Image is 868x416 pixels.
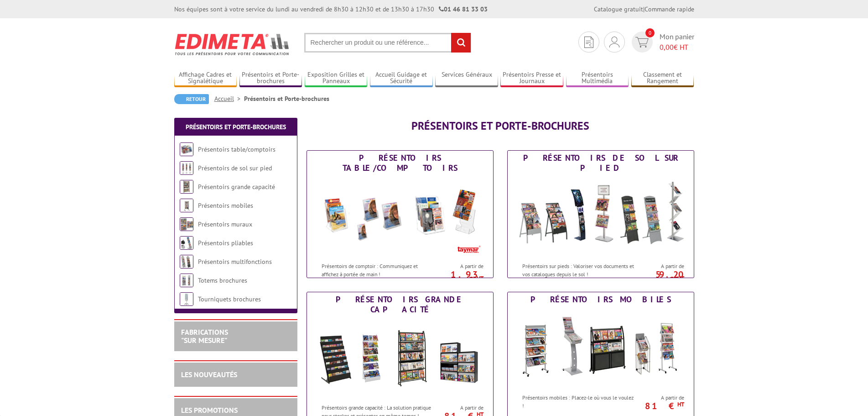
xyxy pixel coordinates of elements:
[677,274,684,282] sup: HT
[316,317,484,399] img: Présentoirs grande capacité
[510,153,691,173] div: Présentoirs de sol sur pied
[198,145,275,153] a: Présentoirs table/comptoirs
[180,274,193,287] img: Totems brochures
[180,255,193,269] img: Présentoirs multifonctions
[437,404,483,411] span: A partir de
[633,403,684,409] p: 81 €
[180,161,193,175] img: Présentoirs de sol sur pied
[180,217,193,231] img: Présentoirs muraux
[174,94,209,104] a: Retour
[180,199,193,212] img: Présentoirs mobiles
[198,295,261,303] a: Tourniquets brochures
[660,42,674,52] span: 0,00
[638,394,684,401] span: A partir de
[174,71,237,86] a: Affichage Cadres et Signalétique
[516,175,685,258] img: Présentoirs de sol sur pied
[660,32,694,53] span: Mon panier
[181,405,238,415] a: LES PROMOTIONS
[594,5,643,13] a: Catalogue gratuit
[198,183,275,191] a: Présentoirs grande capacité
[174,27,291,61] img: Edimeta
[633,272,684,283] p: 59.20 €
[180,142,193,156] img: Présentoirs table/comptoirs
[198,201,253,210] a: Présentoirs mobiles
[305,71,368,86] a: Exposition Grilles et Panneaux
[645,5,694,13] a: Commande rapide
[181,327,228,345] a: FABRICATIONS"Sur Mesure"
[451,33,471,53] input: rechercher
[522,394,635,409] p: Présentoirs mobiles : Placez-le où vous le voulez !
[507,150,694,278] a: Présentoirs de sol sur pied Présentoirs de sol sur pied Présentoirs sur pieds : Valoriser vos doc...
[198,258,272,266] a: Présentoirs multifonctions
[244,94,329,103] li: Présentoirs et Porte-brochures
[522,262,635,278] p: Présentoirs sur pieds : Valoriser vos documents et vos catalogues depuis le sol !
[239,71,302,86] a: Présentoirs et Porte-brochures
[181,370,237,379] a: LES NOUVEAUTÉS
[609,37,619,47] img: devis rapide
[322,262,435,278] p: Présentoirs de comptoir : Communiquez et affichez à portée de main !
[180,180,193,194] img: Présentoirs grande capacité
[638,263,684,270] span: A partir de
[174,5,488,14] div: Nos équipes sont à votre service du lundi au vendredi de 8h30 à 12h30 et de 13h30 à 17h30
[198,164,272,172] a: Présentoirs de sol sur pied
[645,28,655,37] span: 0
[309,153,491,173] div: Présentoirs table/comptoirs
[432,272,483,283] p: 1.93 €
[439,5,488,13] strong: 01 46 81 33 03
[198,276,247,284] a: Totems brochures
[304,33,471,53] input: Rechercher un produit ou une référence...
[307,120,694,132] h1: Présentoirs et Porte-brochures
[198,239,253,247] a: Présentoirs pliables
[631,71,694,86] a: Classement et Rangement
[180,236,193,250] img: Présentoirs pliables
[477,274,483,282] sup: HT
[214,95,244,103] a: Accueil
[435,71,498,86] a: Services Généraux
[500,71,563,86] a: Présentoirs Presse et Journaux
[510,295,691,305] div: Présentoirs mobiles
[635,37,649,47] img: devis rapide
[180,292,193,306] img: Tourniquets brochures
[198,220,252,228] a: Présentoirs muraux
[316,175,484,258] img: Présentoirs table/comptoirs
[677,400,684,408] sup: HT
[186,123,286,131] a: Présentoirs et Porte-brochures
[309,295,491,315] div: Présentoirs grande capacité
[660,42,694,53] span: € HT
[594,5,694,14] div: |
[566,71,629,86] a: Présentoirs Multimédia
[516,307,685,389] img: Présentoirs mobiles
[437,263,483,270] span: A partir de
[584,37,593,48] img: devis rapide
[370,71,433,86] a: Accueil Guidage et Sécurité
[307,150,494,278] a: Présentoirs table/comptoirs Présentoirs table/comptoirs Présentoirs de comptoir : Communiquez et ...
[629,32,694,53] a: devis rapide 0 Mon panier 0,00€ HT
